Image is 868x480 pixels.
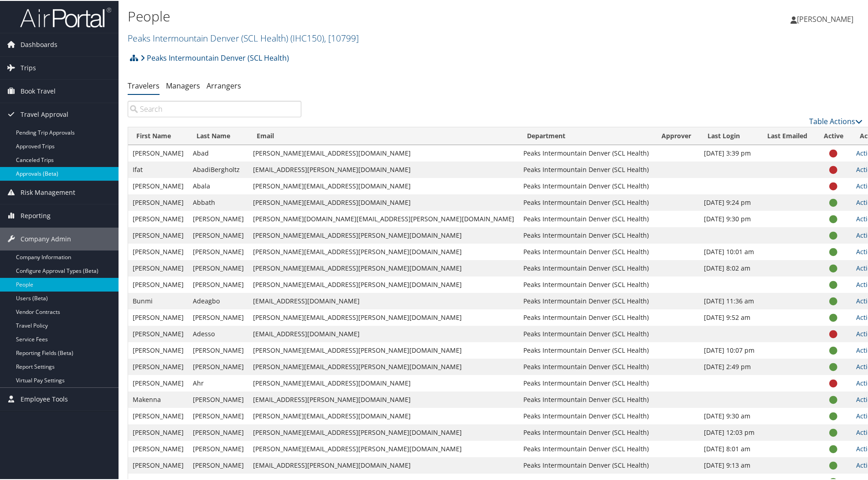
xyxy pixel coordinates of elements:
img: airportal-logo.png [20,6,111,27]
td: Abad [188,144,248,161]
th: Active: activate to sort column ascending [816,126,852,144]
td: [PERSON_NAME][EMAIL_ADDRESS][PERSON_NAME][DOMAIN_NAME] [248,358,519,374]
td: [DATE] 9:30 pm [699,210,759,226]
a: Peaks Intermountain Denver (SCL Health) [140,48,289,66]
td: [PERSON_NAME] [128,423,188,440]
td: [PERSON_NAME][EMAIL_ADDRESS][PERSON_NAME][DOMAIN_NAME] [248,243,519,259]
td: [PERSON_NAME][EMAIL_ADDRESS][DOMAIN_NAME] [248,177,519,193]
a: [PERSON_NAME] [790,5,863,32]
td: [PERSON_NAME] [188,308,248,325]
td: Peaks Intermountain Denver (SCL Health) [519,226,653,243]
td: [PERSON_NAME][EMAIL_ADDRESS][PERSON_NAME][DOMAIN_NAME] [248,341,519,358]
td: [EMAIL_ADDRESS][DOMAIN_NAME] [248,292,519,308]
a: Peaks Intermountain Denver (SCL Health) [128,31,359,43]
td: [PERSON_NAME] [188,341,248,358]
td: [DATE] 9:30 am [699,407,759,423]
td: [PERSON_NAME] [188,391,248,407]
td: [DATE] 10:07 pm [699,341,759,358]
h1: People [128,6,618,25]
td: Peaks Intermountain Denver (SCL Health) [519,177,653,193]
td: [PERSON_NAME][EMAIL_ADDRESS][PERSON_NAME][DOMAIN_NAME] [248,440,519,456]
input: Search [128,100,301,116]
th: Email: activate to sort column ascending [248,126,519,144]
a: Managers [166,80,200,90]
td: [PERSON_NAME] [188,259,248,276]
td: [DATE] 9:52 am [699,308,759,325]
td: [DATE] 9:24 pm [699,193,759,210]
th: Approver [653,126,699,144]
td: [PERSON_NAME] [128,341,188,358]
td: Peaks Intermountain Denver (SCL Health) [519,374,653,391]
td: [EMAIL_ADDRESS][DOMAIN_NAME] [248,325,519,341]
span: ( IHC150 ) [290,31,324,43]
span: Dashboards [21,32,57,55]
td: Ahr [188,374,248,391]
td: [PERSON_NAME][DOMAIN_NAME][EMAIL_ADDRESS][PERSON_NAME][DOMAIN_NAME] [248,210,519,226]
td: [PERSON_NAME] [188,276,248,292]
td: [PERSON_NAME][EMAIL_ADDRESS][DOMAIN_NAME] [248,144,519,161]
td: [PERSON_NAME] [128,308,188,325]
th: First Name: activate to sort column ascending [128,126,188,144]
td: [PERSON_NAME] [188,358,248,374]
td: [PERSON_NAME] [128,193,188,210]
td: [PERSON_NAME] [188,456,248,473]
td: [PERSON_NAME] [128,358,188,374]
span: , [ 10799 ] [324,31,359,43]
td: [PERSON_NAME] [128,210,188,226]
td: [EMAIL_ADDRESS][PERSON_NAME][DOMAIN_NAME] [248,456,519,473]
td: Peaks Intermountain Denver (SCL Health) [519,440,653,456]
td: Peaks Intermountain Denver (SCL Health) [519,276,653,292]
th: Last Login: activate to sort column ascending [699,126,759,144]
td: Peaks Intermountain Denver (SCL Health) [519,423,653,440]
td: [PERSON_NAME] [188,407,248,423]
td: [DATE] 10:01 am [699,243,759,259]
td: Peaks Intermountain Denver (SCL Health) [519,325,653,341]
td: [PERSON_NAME][EMAIL_ADDRESS][DOMAIN_NAME] [248,193,519,210]
td: Peaks Intermountain Denver (SCL Health) [519,341,653,358]
td: [EMAIL_ADDRESS][PERSON_NAME][DOMAIN_NAME] [248,391,519,407]
span: Trips [21,56,36,78]
td: [PERSON_NAME] [128,243,188,259]
td: Peaks Intermountain Denver (SCL Health) [519,144,653,161]
td: Peaks Intermountain Denver (SCL Health) [519,358,653,374]
span: Book Travel [21,79,56,102]
td: Adeagbo [188,292,248,308]
td: [DATE] 9:13 am [699,456,759,473]
td: Peaks Intermountain Denver (SCL Health) [519,193,653,210]
td: [DATE] 12:03 pm [699,423,759,440]
td: [PERSON_NAME] [188,243,248,259]
td: [PERSON_NAME] [128,144,188,161]
span: Risk Management [21,180,75,203]
td: Peaks Intermountain Denver (SCL Health) [519,210,653,226]
th: Last Emailed: activate to sort column ascending [759,126,816,144]
td: AbadiBergholtz [188,161,248,177]
td: [PERSON_NAME] [128,226,188,243]
td: [PERSON_NAME] [128,177,188,193]
td: [PERSON_NAME][EMAIL_ADDRESS][PERSON_NAME][DOMAIN_NAME] [248,276,519,292]
td: [PERSON_NAME][EMAIL_ADDRESS][PERSON_NAME][DOMAIN_NAME] [248,308,519,325]
td: [PERSON_NAME][EMAIL_ADDRESS][PERSON_NAME][DOMAIN_NAME] [248,226,519,243]
td: Makenna [128,391,188,407]
td: [PERSON_NAME] [188,226,248,243]
td: [PERSON_NAME][EMAIL_ADDRESS][DOMAIN_NAME] [248,374,519,391]
span: Reporting [21,203,51,226]
span: Company Admin [21,227,71,250]
td: [PERSON_NAME] [128,276,188,292]
td: Peaks Intermountain Denver (SCL Health) [519,391,653,407]
td: [EMAIL_ADDRESS][PERSON_NAME][DOMAIN_NAME] [248,161,519,177]
td: Peaks Intermountain Denver (SCL Health) [519,292,653,308]
td: Peaks Intermountain Denver (SCL Health) [519,456,653,473]
td: [DATE] 3:39 pm [699,144,759,161]
td: [PERSON_NAME] [188,440,248,456]
td: [PERSON_NAME][EMAIL_ADDRESS][PERSON_NAME][DOMAIN_NAME] [248,259,519,276]
td: Abbath [188,193,248,210]
th: Last Name: activate to sort column descending [188,126,248,144]
th: Department: activate to sort column ascending [519,126,653,144]
span: [PERSON_NAME] [797,13,853,23]
td: [DATE] 2:49 pm [699,358,759,374]
td: [PERSON_NAME] [188,423,248,440]
td: [PERSON_NAME] [128,259,188,276]
span: Employee Tools [21,387,68,410]
td: Adesso [188,325,248,341]
td: Peaks Intermountain Denver (SCL Health) [519,407,653,423]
